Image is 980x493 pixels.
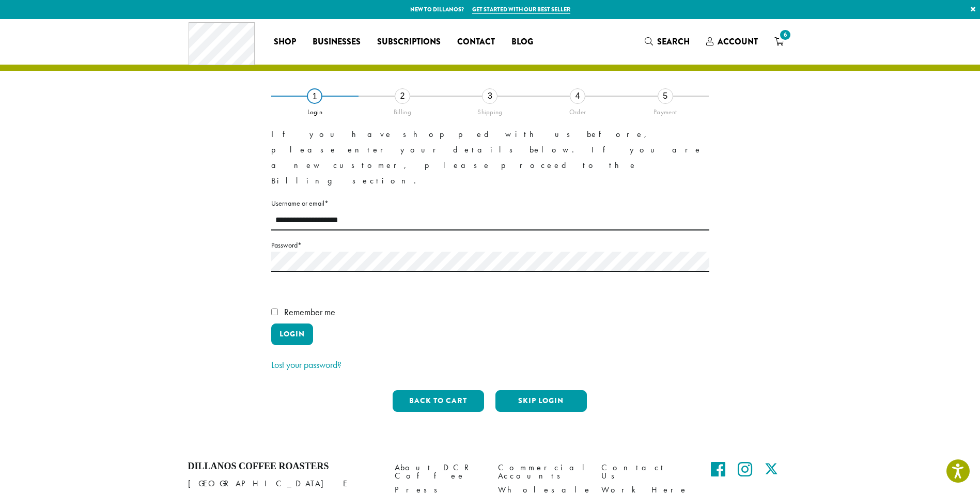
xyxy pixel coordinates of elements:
[570,88,585,104] div: 4
[271,104,359,116] div: Login
[395,461,483,483] a: About DCR Coffee
[313,36,361,49] span: Businesses
[601,461,689,483] a: Contact Us
[377,36,441,49] span: Subscriptions
[188,461,379,472] h4: Dillanos Coffee Roasters
[271,197,709,210] label: Username or email
[482,88,497,104] div: 3
[271,323,313,345] button: Login
[266,34,304,50] a: Shop
[395,88,410,104] div: 2
[274,36,296,49] span: Shop
[495,390,587,412] button: Skip Login
[446,104,534,116] div: Shipping
[271,309,278,315] input: Remember me
[511,36,533,49] span: Blog
[393,390,484,412] button: Back to cart
[718,36,758,48] span: Account
[472,5,570,14] a: Get started with our best seller
[636,33,698,50] a: Search
[307,88,322,104] div: 1
[457,36,495,49] span: Contact
[271,359,341,371] a: Lost your password?
[778,28,792,42] span: 6
[657,36,690,48] span: Search
[271,127,709,189] p: If you have shopped with us before, please enter your details below. If you are a new customer, p...
[359,104,446,116] div: Billing
[271,239,709,252] label: Password
[534,104,621,116] div: Order
[498,461,586,483] a: Commercial Accounts
[284,306,335,318] span: Remember me
[658,88,673,104] div: 5
[621,104,709,116] div: Payment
